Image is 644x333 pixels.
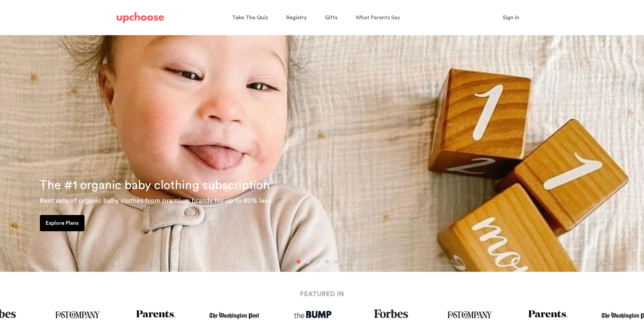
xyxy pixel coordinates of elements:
p: Rent sets of organic baby clothes from premium brands for up to 80% less. [40,195,636,206]
a: Explore Plans [40,215,85,231]
a: What Parents Say [356,11,402,24]
a: Registry [286,11,309,24]
button: Sign in [494,11,528,24]
a: UpChoose [117,11,164,25]
span: Gifts [325,15,337,20]
a: Gifts [325,11,339,24]
p: Explore Plans [46,219,79,227]
strong: FEATURED IN [300,291,344,298]
span: Registry [286,15,307,20]
span: The #1 organic baby clothing subscription [40,179,270,191]
span: What Parents Say [356,15,400,20]
img: UpChoose [117,12,164,23]
a: Take The Quiz [232,11,270,24]
span: Sign in [503,15,519,20]
span: Take The Quiz [232,15,268,20]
